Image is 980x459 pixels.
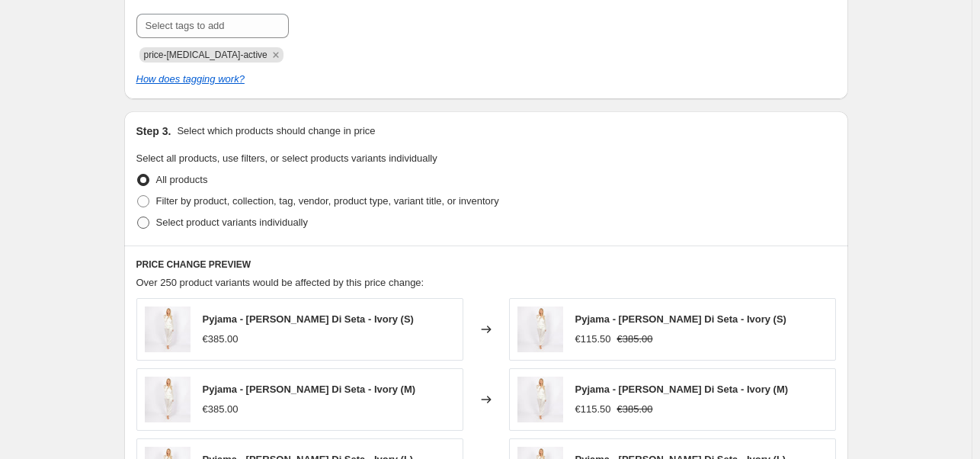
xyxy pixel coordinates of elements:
[177,124,375,139] p: Select which products should change in price
[136,124,171,139] h2: Step 3.
[203,384,416,395] span: Pyjama - [PERSON_NAME] Di Seta - Ivory (M)
[136,277,424,288] span: Over 250 product variants would be affected by this price change:
[156,174,208,185] span: All products
[517,307,563,352] img: PJ_D_LUNA-DI-SETA_08007_004_80x.jpg
[203,313,414,325] span: Pyjama - [PERSON_NAME] Di Seta - Ivory (S)
[575,402,611,417] div: €115.50
[617,402,653,417] strike: €385.00
[156,195,499,207] span: Filter by product, collection, tag, vendor, product type, variant title, or inventory
[575,313,786,325] span: Pyjama - [PERSON_NAME] Di Seta - Ivory (S)
[145,307,191,352] img: PJ_D_LUNA-DI-SETA_08007_004_80x.jpg
[203,402,239,417] div: €385.00
[203,332,239,347] div: €385.00
[145,377,191,422] img: PJ_D_LUNA-DI-SETA_08007_004_80x.jpg
[136,73,245,85] a: How does tagging work?
[517,377,563,422] img: PJ_D_LUNA-DI-SETA_08007_004_80x.jpg
[156,217,308,228] span: Select product variants individually
[136,152,437,164] span: Select all products, use filters, or select products variants individually
[617,332,653,347] strike: €385.00
[136,258,836,271] h6: PRICE CHANGE PREVIEW
[575,384,789,395] span: Pyjama - [PERSON_NAME] Di Seta - Ivory (M)
[144,50,267,60] span: price-change-job-active
[136,14,289,38] input: Select tags to add
[269,48,283,62] button: Remove price-change-job-active
[575,332,611,347] div: €115.50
